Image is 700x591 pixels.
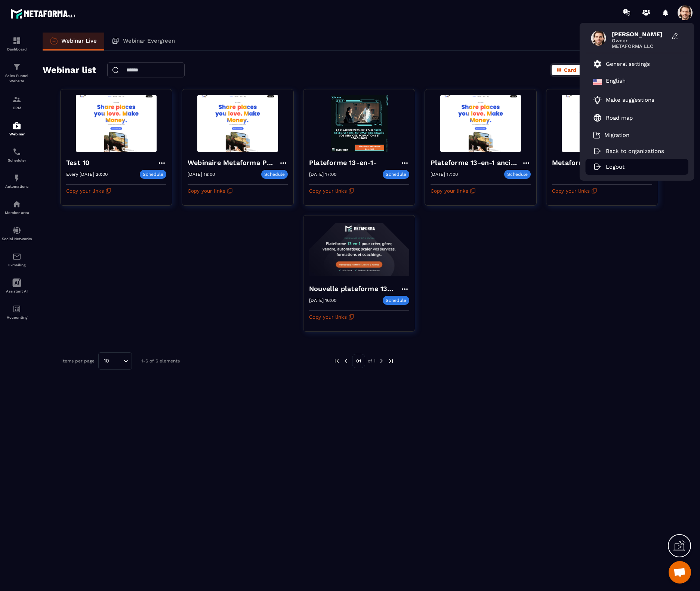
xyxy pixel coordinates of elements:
a: automationsautomationsMember area [2,194,32,220]
img: webinar-background [188,95,288,152]
p: [DATE] 16:00 [188,172,215,177]
p: Make suggestions [606,97,654,103]
p: Sales Funnel Website [2,73,32,84]
img: webinar-background [309,95,409,152]
p: Automations [2,184,32,189]
button: Copy your links [66,185,111,197]
div: Mở cuộc trò chuyện [669,561,691,584]
p: Schedule [261,170,288,179]
p: General settings [606,61,650,67]
img: prev [333,358,340,364]
button: Copy your links [309,311,354,323]
p: Member area [2,211,32,215]
p: Road map [606,114,633,121]
img: webinar-background [309,221,409,278]
a: social-networksocial-networkSocial Networks [2,220,32,246]
a: accountantaccountantAccounting [2,299,32,325]
a: Migration [593,131,629,139]
p: Schedule [140,170,166,179]
a: automationsautomationsAutomations [2,168,32,194]
p: Migration [604,132,629,138]
a: formationformationDashboard [2,31,32,57]
button: Card [552,65,581,75]
p: Logout [606,163,625,170]
img: next [388,358,394,364]
button: Copy your links [309,185,354,197]
a: emailemailE-mailing [2,246,32,273]
span: Owner [612,38,668,43]
button: Copy your links [552,185,597,197]
p: 1-6 of 6 elements [141,358,180,364]
img: webinar-background [431,95,531,152]
img: formation [12,95,21,104]
a: General settings [593,59,650,68]
p: Schedule [383,170,409,179]
a: Webinar Live [43,33,104,50]
p: Webinar Evergreen [123,37,175,44]
p: Accounting [2,315,32,319]
p: Scheduler [2,158,32,162]
p: [DATE] 17:00 [431,172,458,177]
a: formationformationSales Funnel Website [2,57,32,89]
img: accountant [12,304,21,313]
h4: Plateforme 13-en-1- [309,157,380,168]
a: formationformationCRM [2,89,32,116]
p: E-mailing [2,263,32,267]
p: [DATE] 16:00 [309,298,336,303]
a: schedulerschedulerScheduler [2,142,32,168]
p: English [606,77,626,86]
img: formation [12,62,21,71]
h4: Nouvelle plateforme 13-en-1 [309,284,400,294]
img: logo [10,7,78,21]
img: scheduler [12,147,21,156]
a: automationsautomationsWebinar [2,116,32,142]
button: Copy your links [188,185,233,197]
h4: Metaforma [552,157,593,168]
a: Assistant AI [2,273,32,299]
p: Items per page [61,358,95,364]
span: 10 [101,357,112,365]
a: Back to organizations [593,148,664,154]
img: email [12,252,21,261]
p: Social Networks [2,237,32,241]
p: [DATE] 17:00 [309,172,336,177]
button: Copy your links [431,185,476,197]
img: next [378,358,385,364]
a: Make suggestions [593,95,672,104]
p: Webinar Live [61,37,97,44]
span: METAFORMA LLC [612,43,668,49]
img: automations [12,174,21,183]
div: Search for option [98,352,132,370]
p: of 1 [368,358,376,364]
img: webinar-background [552,95,652,152]
h4: Test 10 [66,157,93,168]
span: [PERSON_NAME] [612,31,668,38]
p: Back to organizations [606,148,664,154]
img: automations [12,200,21,209]
input: Search for option [112,357,121,365]
img: social-network [12,226,21,235]
p: Dashboard [2,47,32,51]
p: Webinar [2,132,32,136]
p: Every [DATE] 20:00 [66,172,108,177]
img: prev [343,358,349,364]
p: Schedule [504,170,531,179]
h4: Webinaire Metaforma Plateforme 13-en-1 [188,157,279,168]
span: Card [564,67,576,73]
h4: Plateforme 13-en-1 ancien [431,157,522,168]
img: webinar-background [66,95,166,152]
p: 01 [352,354,365,368]
p: CRM [2,106,32,110]
img: formation [12,36,21,45]
a: Road map [593,113,633,122]
h2: Webinar list [43,62,96,77]
img: automations [12,121,21,130]
p: Assistant AI [2,289,32,293]
p: Schedule [383,296,409,305]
